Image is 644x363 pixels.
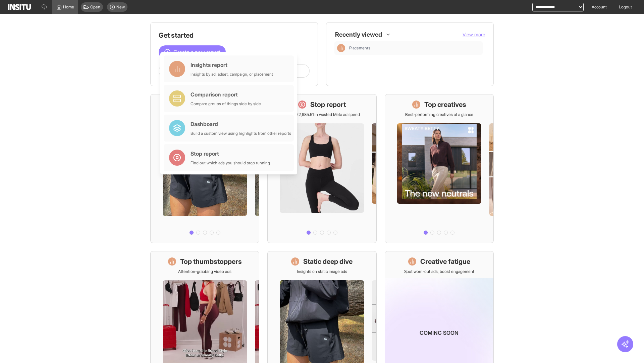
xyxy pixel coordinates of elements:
[191,61,273,69] div: Insights report
[178,269,231,274] p: Attention-grabbing video ads
[180,257,242,266] h1: Top thumbstoppers
[463,31,485,38] button: View more
[191,120,291,128] div: Dashboard
[191,72,273,77] div: Insights by ad, adset, campaign, or placement
[159,45,226,59] button: Create a new report
[150,94,259,243] a: What's live nowSee all active ads instantly
[385,94,494,243] a: Top creativesBest-performing creatives at a glance
[405,112,473,117] p: Best-performing creatives at a glance
[297,269,347,274] p: Insights on static image ads
[303,257,353,266] h1: Static deep dive
[191,150,270,158] div: Stop report
[173,48,220,56] span: Create a new report
[191,90,261,98] div: Comparison report
[267,94,376,243] a: Stop reportSave £22,985.51 in wasted Meta ad spend
[191,101,261,107] div: Compare groups of things side by side
[424,100,466,109] h1: Top creatives
[63,4,74,10] span: Home
[349,45,480,51] span: Placements
[159,31,310,40] h1: Get started
[349,45,370,51] span: Placements
[463,32,485,37] span: View more
[191,160,270,166] div: Find out which ads you should stop running
[116,4,125,10] span: New
[191,131,291,136] div: Build a custom view using highlights from other reports
[310,100,346,109] h1: Stop report
[8,4,31,10] img: Logo
[284,112,360,117] p: Save £22,985.51 in wasted Meta ad spend
[90,4,100,10] span: Open
[337,44,345,52] div: Insights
